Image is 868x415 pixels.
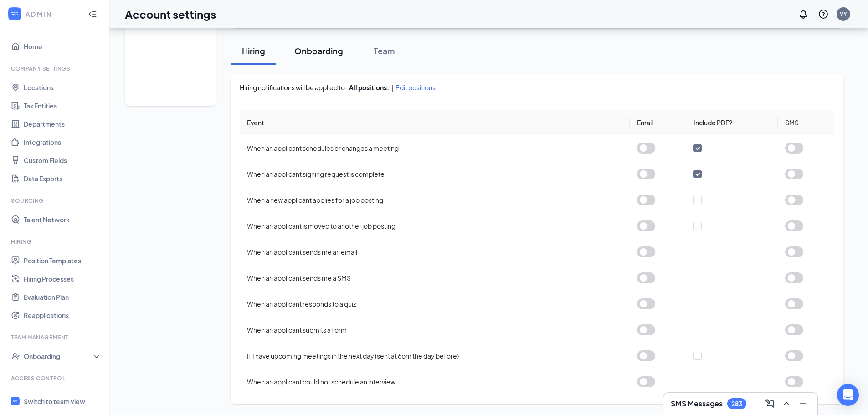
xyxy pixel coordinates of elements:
a: Departments [24,115,102,133]
div: Open Intercom Messenger [837,384,859,406]
a: Integrations [24,133,102,151]
svg: Collapse [88,10,97,19]
div: Onboarding [24,352,94,361]
td: When an applicant is moved to another job posting [240,213,630,239]
div: ADMIN [26,10,80,19]
th: Include PDF? [686,110,778,135]
svg: Minimize [797,398,808,409]
div: All positions. [349,83,389,92]
div: Company Settings [11,65,100,72]
a: Data Exports [24,169,102,188]
svg: WorkstreamLogo [10,9,19,18]
a: Evaluation Plan [24,288,102,306]
svg: QuestionInfo [818,9,829,20]
a: Tax Entities [24,97,102,115]
th: Email [630,110,686,135]
div: Sourcing [11,197,100,205]
div: Access control [11,374,100,382]
a: Locations [24,78,102,97]
svg: ComposeMessage [765,398,776,409]
th: Event [240,110,630,135]
div: Switch to team view [24,397,85,406]
div: Hiring [240,45,267,56]
td: When a new applicant applies for a job posting [240,187,630,213]
h1: Account settings [125,6,216,22]
svg: ChevronUp [781,398,792,409]
td: When an applicant could not schedule an interview [240,369,630,395]
svg: WorkstreamLogo [12,398,18,404]
td: If I have upcoming meetings in the next day (sent at 6pm the day before) [240,343,630,369]
span: Edit positions [395,83,436,92]
h3: SMS Messages [671,399,723,409]
a: Reapplications [24,306,102,324]
td: When an applicant schedules or changes a meeting [240,135,630,161]
a: Talent Network [24,210,102,229]
a: Home [24,37,102,56]
td: When an applicant sends me a SMS [240,265,630,291]
svg: Notifications [798,9,809,20]
td: When an applicant signing request is complete [240,161,630,187]
svg: UserCheck [11,352,20,361]
td: When an applicant responds to a quiz [240,291,630,317]
button: ComposeMessage [763,396,777,411]
div: Team [370,45,398,56]
span: | [391,83,393,92]
td: When an applicant sends me an email [240,239,630,265]
span: Hiring notifications will be applied to: [240,83,347,92]
div: 283 [731,400,742,408]
th: SMS [778,110,834,135]
a: Position Templates [24,251,102,270]
td: When an applicant submits a form [240,317,630,343]
a: Hiring Processes [24,270,102,288]
div: Hiring [11,238,100,246]
a: Custom Fields [24,151,102,169]
div: Onboarding [294,45,343,56]
button: Minimize [796,396,810,411]
div: Team Management [11,333,100,341]
div: VY [840,10,847,18]
button: ChevronUp [779,396,794,411]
